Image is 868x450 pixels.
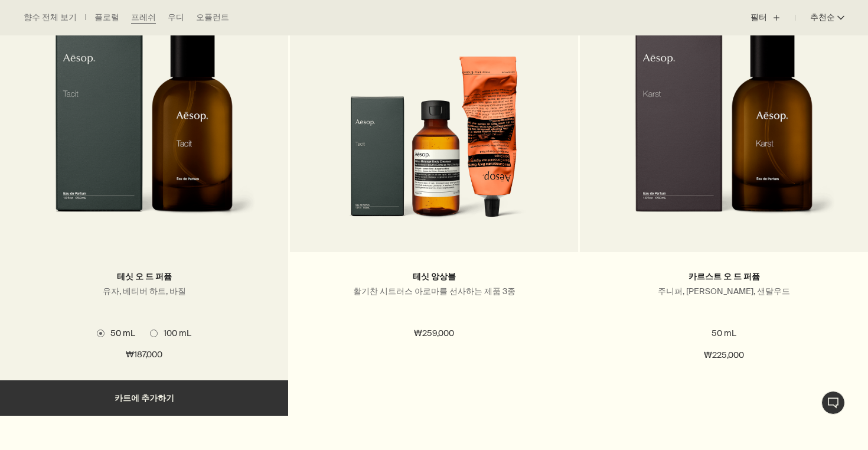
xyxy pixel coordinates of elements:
[18,286,270,297] p: 유자, 베티버 하트, 바질
[24,12,77,24] a: 향수 전체 보기
[126,348,162,362] span: ₩187,000
[168,12,184,24] a: 우디
[598,286,850,297] p: 주니퍼, [PERSON_NAME], 샌달우드
[821,391,845,415] button: 1:1 채팅 상담
[290,16,578,252] a: Tacit Scented Trio
[196,12,229,24] a: 오퓰런트
[414,327,454,341] span: ₩259,000
[612,16,836,234] img: Aesop Fragrance Karst Eau de Parfum in amber glass bottle with outer carton.
[105,328,135,338] span: 50 mL
[117,271,172,282] a: 테싯 오 드 퍼퓸
[795,4,844,32] button: 추천순
[338,16,530,234] img: Tacit Scented Trio
[580,16,868,252] a: Aesop Fragrance Karst Eau de Parfum in amber glass bottle with outer carton.
[32,16,256,234] img: Tacit Eau de Parfum in amber glass bottle with outer carton
[688,271,760,282] a: 카르스트 오 드 퍼퓸
[260,423,281,444] button: 위시리스트에 담기
[158,328,191,338] span: 100 mL
[308,286,560,297] p: 활기찬 시트러스 아로마를 선사하는 제품 3종
[413,271,456,282] a: 테싯 앙상블
[704,348,744,363] span: ₩225,000
[750,4,795,32] button: 필터
[94,12,119,24] a: 플로럴
[131,12,156,24] a: 프레쉬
